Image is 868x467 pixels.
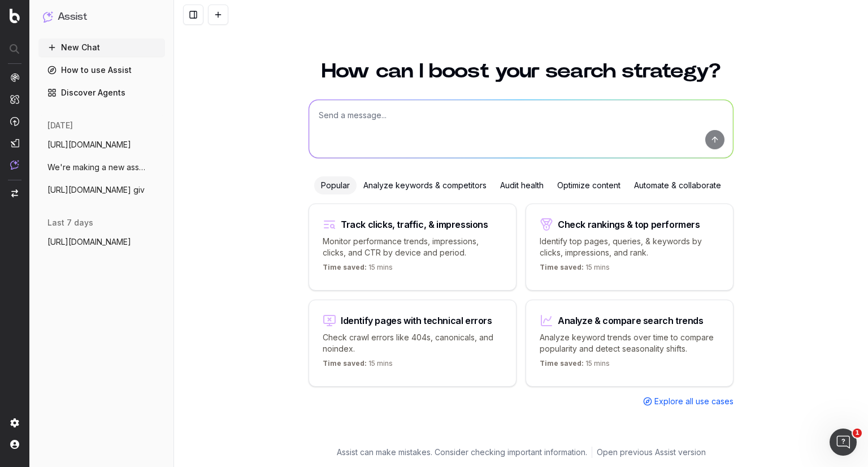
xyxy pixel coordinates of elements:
[540,359,610,373] p: 15 mins
[654,396,734,407] span: Explore all use cases
[337,447,587,458] p: Assist can make mistakes. Consider checking important information.
[38,181,165,199] button: [URL][DOMAIN_NAME] giv
[309,61,734,81] h1: How can I boost your search strategy?
[11,189,18,197] img: Switch project
[10,8,20,23] img: Botify logo
[558,220,700,229] div: Check rankings & top performers
[323,332,502,354] p: Check crawl errors like 404s, canonicals, and noindex.
[540,236,719,258] p: Identify top pages, queries, & keywords by clicks, impressions, and rank.
[357,176,493,194] div: Analyze keywords & competitors
[47,236,131,248] span: [URL][DOMAIN_NAME]
[323,236,502,258] p: Monitor performance trends, impressions, clicks, and CTR by device and period.
[47,120,73,131] span: [DATE]
[597,447,706,458] a: Open previous Assist version
[10,418,19,427] img: Setting
[43,11,53,22] img: Assist
[38,84,165,102] a: Discover Agents
[10,116,19,126] img: Activation
[540,263,610,276] p: 15 mins
[10,139,19,148] img: Studio
[830,429,857,456] iframe: Intercom live chat
[323,263,393,276] p: 15 mins
[558,316,704,325] div: Analyze & compare search trends
[10,160,19,170] img: Assist
[314,176,357,194] div: Popular
[323,359,367,367] span: Time saved:
[38,61,165,79] a: How to use Assist
[10,94,19,104] img: Intelligence
[550,176,627,194] div: Optimize content
[43,9,160,25] button: Assist
[10,440,19,449] img: My account
[341,220,488,229] div: Track clicks, traffic, & impressions
[38,136,165,154] button: [URL][DOMAIN_NAME]
[853,429,862,438] span: 1
[38,38,165,57] button: New Chat
[627,176,728,194] div: Automate & collaborate
[643,396,734,407] a: Explore all use cases
[323,359,393,373] p: 15 mins
[47,139,131,150] span: [URL][DOMAIN_NAME]
[493,176,550,194] div: Audit health
[47,217,93,228] span: last 7 days
[540,263,584,271] span: Time saved:
[540,332,719,354] p: Analyze keyword trends over time to compare popularity and detect seasonality shifts.
[47,162,147,173] span: We're making a new asset launching pumpk
[10,73,19,82] img: Analytics
[38,233,165,251] button: [URL][DOMAIN_NAME]
[58,9,87,25] h1: Assist
[38,158,165,176] button: We're making a new asset launching pumpk
[323,263,367,271] span: Time saved:
[540,359,584,367] span: Time saved:
[47,184,145,196] span: [URL][DOMAIN_NAME] giv
[341,316,492,325] div: Identify pages with technical errors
